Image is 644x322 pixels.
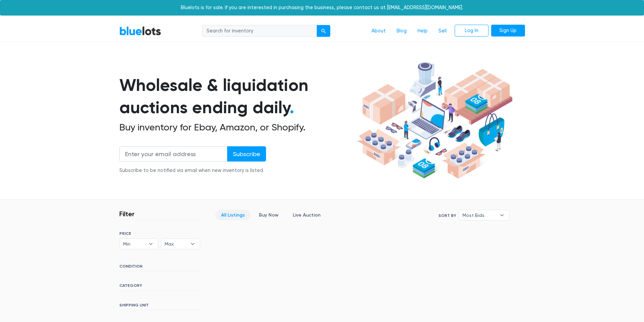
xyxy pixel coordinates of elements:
[119,146,228,162] input: Enter your email address
[455,25,488,37] a: Log In
[119,231,200,236] h6: PRICE
[366,25,391,38] a: About
[391,25,412,38] a: Blog
[215,210,251,220] a: All Listings
[186,239,200,249] b: ▾
[119,264,200,271] h6: CONDITION
[227,146,266,162] input: Subscribe
[119,122,355,133] h2: Buy inventory for Ebay, Amazon, or Shopify.
[355,59,515,182] img: hero-ee84e7d0318cb26816c560f6b4441b76977f77a177738b4e94f68c95b2b83dbb.png
[412,25,433,38] a: Help
[287,210,326,220] a: Live Auction
[438,213,456,219] label: Sort By
[165,239,187,249] span: Max
[123,239,145,249] span: Min
[119,74,355,119] h1: Wholesale & liquidation auctions ending daily
[491,25,525,37] a: Sign Up
[119,210,135,218] h3: Filter
[119,283,200,291] h6: CATEGORY
[119,303,200,310] h6: SHIPPING UNIT
[462,210,496,220] span: Most Bids
[253,210,284,220] a: Buy Now
[202,25,317,37] input: Search for inventory
[495,210,509,220] b: ▾
[119,26,161,36] a: BlueLots
[119,167,266,174] div: Subscribe to be notified via email when new inventory is listed.
[433,25,452,38] a: Sell
[144,239,158,249] b: ▾
[290,97,294,118] span: .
